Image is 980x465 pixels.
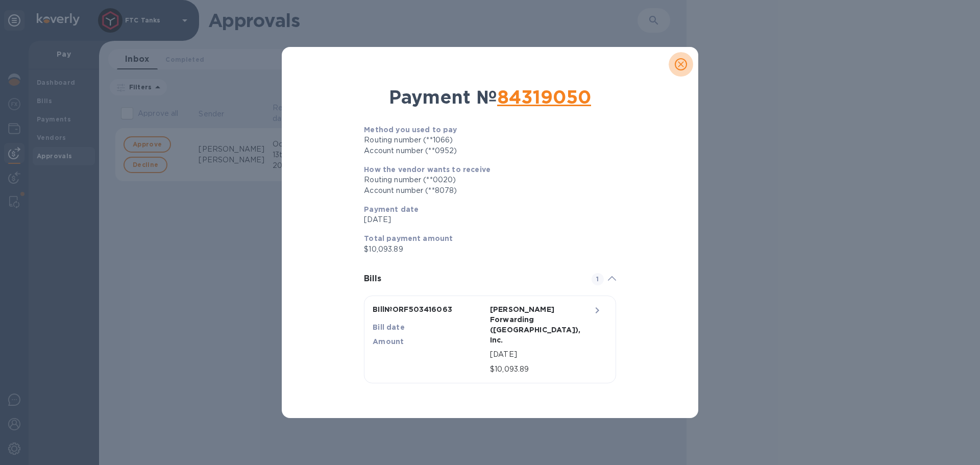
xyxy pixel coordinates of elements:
[364,263,616,296] div: Bills1
[389,86,591,108] b: Payment №
[364,234,453,242] b: Total payment amount
[364,175,616,185] div: Routing number (**0020)
[364,205,419,213] b: Payment date
[364,126,457,134] b: Method you used to pay
[490,364,603,375] p: $10,093.89
[497,86,591,108] b: 84319050
[669,52,693,77] button: close
[364,296,616,383] button: BIll№ORF503416063Bill dateAmount[PERSON_NAME] Forwarding ([GEOGRAPHIC_DATA]), Inc.[DATE]$10,093.89
[364,274,381,283] b: Bills
[490,304,584,345] p: [PERSON_NAME] Forwarding ([GEOGRAPHIC_DATA]), Inc.
[364,185,616,196] div: Account number (**8078)
[373,304,482,314] p: BIll № ORF503416063
[373,322,482,332] p: Bill date
[364,244,616,255] p: $10,093.89
[364,135,616,145] div: Routing number (**1066)
[490,349,603,360] p: [DATE]
[364,165,491,174] b: How the vendor wants to receive
[592,273,604,285] span: 1
[364,214,616,225] p: [DATE]
[373,336,482,347] p: Amount
[364,145,616,156] div: Account number (**0952)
